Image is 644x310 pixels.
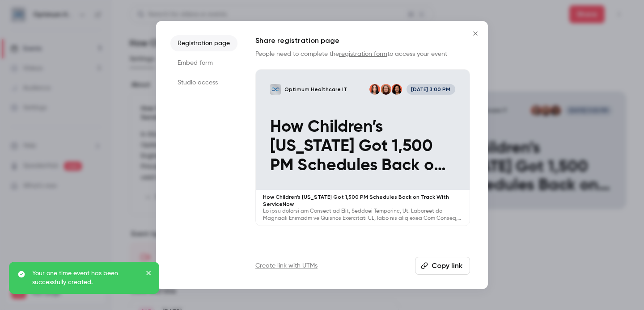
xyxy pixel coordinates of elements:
a: How Children’s Wisconsin Got 1,500 PM Schedules Back on Track With ServiceNowOptimum Healthcare I... [255,69,470,226]
button: Copy link [415,257,470,275]
a: registration form [339,51,387,57]
span: [DATE] 3:00 PM [407,84,455,95]
h1: Share registration page [255,35,470,46]
button: close [146,269,152,280]
li: Studio access [170,75,237,91]
img: How Children’s Wisconsin Got 1,500 PM Schedules Back on Track With ServiceNow [270,84,281,95]
p: How Children’s [US_STATE] Got 1,500 PM Schedules Back on Track With ServiceNow [263,193,462,208]
p: How Children’s [US_STATE] Got 1,500 PM Schedules Back on Track With ServiceNow [270,117,455,176]
p: Your one time event has been successfully created. [32,269,140,287]
img: Natalie Tollefson [369,84,380,95]
p: People need to complete the to access your event [255,50,470,59]
li: Registration page [170,35,237,51]
button: Close [466,25,484,42]
li: Embed form [170,55,237,71]
p: Optimum Healthcare IT [284,86,347,93]
a: Create link with UTMs [255,261,318,270]
p: Lo ipsu dolorsi am Consect ad Elit, Seddoei Temporinc, Ut. Laboreet do Magnaali Enimadm ve Quisno... [263,208,462,222]
img: Shelby Johns [381,84,391,95]
img: Ann Rovito [391,84,402,95]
